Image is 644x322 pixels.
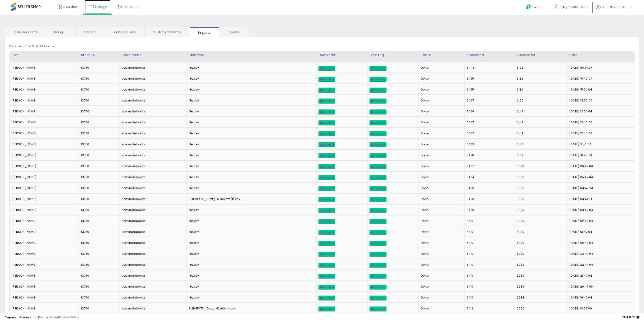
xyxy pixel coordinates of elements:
[371,132,385,135] span: Download
[320,242,334,245] span: Download
[517,142,564,146] div: 6142
[320,209,334,212] span: Download
[318,131,335,136] a: Download
[189,131,313,135] div: file.csv
[320,165,334,168] span: Download
[122,109,183,114] div: easynotebooks
[318,164,335,169] a: Download
[189,164,313,168] div: file.csv
[122,120,183,125] div: easynotebooks
[569,142,631,146] div: [DATE] 11:40:04
[189,153,313,157] div: file.csv
[467,186,511,190] div: 6403
[569,77,631,81] div: [DATE] 16:40:04
[467,285,511,289] div: 6410
[569,120,631,125] div: [DATE] 13:40:04
[371,176,385,179] span: Download
[189,175,313,179] div: file.csv
[189,219,313,223] div: file.csv
[122,306,183,311] div: easynotebooks
[318,66,335,71] a: Download
[81,197,116,201] div: 13750
[11,142,76,146] div: [PERSON_NAME]
[11,197,76,201] div: [PERSON_NAME]
[467,77,511,81] div: 6455
[371,100,385,102] span: Download
[467,164,511,168] div: 6407
[318,99,335,104] a: Download
[320,176,334,179] span: Download
[122,208,183,212] div: easynotebooks
[517,153,564,157] div: 6139
[517,241,564,245] div: 6089
[517,197,564,201] div: 6083
[421,109,461,114] div: Done
[421,153,461,157] div: Done
[122,296,183,300] div: easynotebooks
[522,1,546,15] a: Help
[517,88,564,92] div: 6136
[122,175,183,179] div: easynotebooks
[421,120,461,125] div: Done
[517,77,564,81] div: 6136
[122,219,183,223] div: easynotebooks
[421,208,461,212] div: Done
[371,165,385,168] span: Download
[467,219,511,223] div: 6410
[369,306,386,312] a: Download
[81,120,116,125] div: 13750
[122,164,183,168] div: easynotebooks
[81,153,116,157] div: 13750
[371,143,385,146] span: Download
[421,53,463,57] div: Status
[318,197,335,202] a: Download
[569,53,633,57] div: Date
[189,274,313,278] div: file.csv
[369,230,386,235] a: Download
[369,120,386,125] a: Download
[81,285,116,289] div: 13750
[371,297,385,299] span: Download
[421,285,461,289] div: Done
[320,286,334,288] span: Download
[517,219,564,223] div: 6089
[371,198,385,201] span: Download
[596,5,632,15] a: Hi [PERSON_NAME]
[369,252,386,257] a: Download
[189,88,313,92] div: file.csv
[11,164,76,168] div: [PERSON_NAME]
[532,5,539,9] span: Help
[189,66,313,70] div: file.csv
[189,296,313,300] div: file.csv
[421,263,461,267] div: Done
[11,109,76,114] div: [PERSON_NAME]
[122,252,183,256] div: easynotebooks
[320,122,334,124] span: Download
[320,187,334,190] span: Download
[369,142,386,147] a: Download
[467,99,511,103] div: 6467
[369,53,417,57] div: Error Log
[318,186,335,191] a: Download
[369,263,386,268] a: Download
[467,175,511,179] div: 6404
[81,77,116,81] div: 13750
[369,109,386,114] a: Download
[318,296,335,301] a: Download
[189,208,313,212] div: file.csv
[517,109,564,114] div: 6149
[569,66,631,70] div: [DATE] 06:57:04
[220,27,249,37] a: Exports
[318,88,335,93] a: Download
[318,77,335,82] a: Download
[81,296,116,300] div: 13750
[122,197,183,201] div: easynotebooks
[5,27,46,37] a: Seller Accounts
[122,186,183,190] div: easynotebooks
[11,230,76,234] div: [PERSON_NAME]
[467,252,511,256] div: 6410
[81,263,116,267] div: 13750
[122,285,183,289] div: easynotebooks
[318,263,335,268] a: Download
[569,88,631,92] div: [DATE] 15:50:04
